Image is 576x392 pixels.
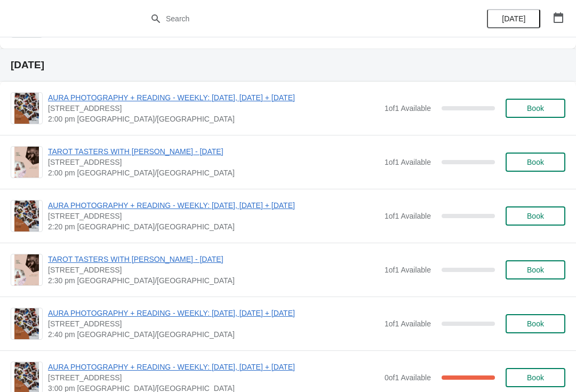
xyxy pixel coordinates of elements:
img: AURA PHOTOGRAPHY + READING - WEEKLY: FRIDAY, SATURDAY + SUNDAY | 74 Broadway Market, London, UK |... [14,308,39,339]
span: 2:40 pm [GEOGRAPHIC_DATA]/[GEOGRAPHIC_DATA] [48,329,379,340]
input: Search [165,9,432,28]
button: Book [506,206,565,226]
button: Book [506,99,565,118]
span: Book [527,158,544,166]
img: AURA PHOTOGRAPHY + READING - WEEKLY: FRIDAY, SATURDAY + SUNDAY | 74 Broadway Market, London, UK |... [14,93,39,124]
span: [DATE] [502,14,525,23]
button: Book [506,153,565,172]
span: 1 of 1 Available [385,319,431,328]
span: [STREET_ADDRESS] [48,318,379,329]
span: 2:20 pm [GEOGRAPHIC_DATA]/[GEOGRAPHIC_DATA] [48,221,379,232]
span: Book [527,373,544,382]
img: AURA PHOTOGRAPHY + READING - WEEKLY: FRIDAY, SATURDAY + SUNDAY | 74 Broadway Market, London, UK |... [14,201,39,231]
span: 1 of 1 Available [385,104,431,113]
span: Book [527,319,544,328]
span: Book [527,212,544,220]
button: Book [506,368,565,387]
span: AURA PHOTOGRAPHY + READING - WEEKLY: [DATE], [DATE] + [DATE] [48,200,379,211]
span: 1 of 1 Available [385,212,431,220]
button: [DATE] [487,9,540,28]
span: [STREET_ADDRESS] [48,103,379,114]
span: Book [527,104,544,113]
span: 2:00 pm [GEOGRAPHIC_DATA]/[GEOGRAPHIC_DATA] [48,114,379,124]
span: [STREET_ADDRESS] [48,157,379,167]
span: 2:30 pm [GEOGRAPHIC_DATA]/[GEOGRAPHIC_DATA] [48,275,379,286]
span: AURA PHOTOGRAPHY + READING - WEEKLY: [DATE], [DATE] + [DATE] [48,362,379,372]
span: AURA PHOTOGRAPHY + READING - WEEKLY: [DATE], [DATE] + [DATE] [48,308,379,318]
span: TAROT TASTERS WITH [PERSON_NAME] - [DATE] [48,146,379,157]
span: AURA PHOTOGRAPHY + READING - WEEKLY: [DATE], [DATE] + [DATE] [48,92,379,103]
span: Book [527,266,544,274]
img: TAROT TASTERS WITH MEGAN - 19TH SEPTEMBER | 74 Broadway Market, London, UK | 2:00 pm Europe/London [14,147,39,178]
span: 2:00 pm [GEOGRAPHIC_DATA]/[GEOGRAPHIC_DATA] [48,167,379,178]
span: [STREET_ADDRESS] [48,211,379,221]
span: 0 of 1 Available [385,373,431,382]
h2: [DATE] [11,60,565,70]
span: 1 of 1 Available [385,266,431,274]
span: [STREET_ADDRESS] [48,265,379,275]
span: TAROT TASTERS WITH [PERSON_NAME] - [DATE] [48,254,379,265]
span: 1 of 1 Available [385,158,431,166]
button: Book [506,260,565,279]
span: [STREET_ADDRESS] [48,372,379,383]
img: TAROT TASTERS WITH MEGAN - 19TH SEPTEMBER | 74 Broadway Market, London, UK | 2:30 pm Europe/London [14,254,39,285]
button: Book [506,314,565,333]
